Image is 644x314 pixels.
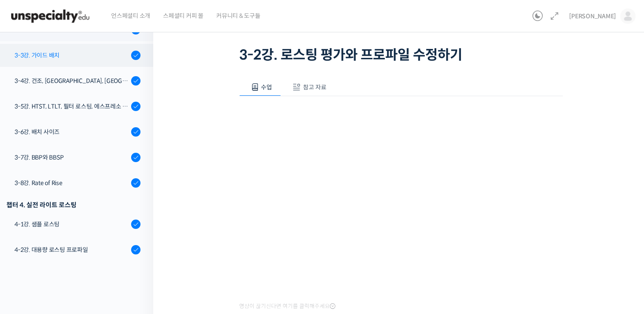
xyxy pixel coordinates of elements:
[27,256,32,263] span: 홈
[110,243,163,265] a: 설정
[132,256,142,263] span: 설정
[14,153,129,162] div: 3-7강. BBP와 BBSP
[14,127,129,137] div: 3-6강. 배치 사이즈
[569,12,616,20] span: [PERSON_NAME]
[78,257,88,263] span: 대화
[14,245,129,254] div: 4-2강. 대용량 로스팅 프로파일
[14,51,129,60] div: 3-3강. 가이드 배치
[14,102,129,111] div: 3-5강. HTST, LTLT, 필터 로스팅, 에스프레소 로스팅
[261,83,272,91] span: 수업
[239,303,335,310] span: 영상이 끊기신다면 여기를 클릭해주세요
[239,47,563,63] h1: 3-2강. 로스팅 평가와 프로파일 수정하기
[14,76,129,86] div: 3-4강. 건조, [GEOGRAPHIC_DATA], [GEOGRAPHIC_DATA] 구간의 화력 분배
[14,220,129,229] div: 4-1강. 샘플 로스팅
[3,243,56,265] a: 홈
[6,199,140,211] div: 챕터 4. 실전 라이트 로스팅
[303,83,326,91] span: 참고 자료
[14,178,129,188] div: 3-8강. Rate of Rise
[56,243,110,265] a: 대화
